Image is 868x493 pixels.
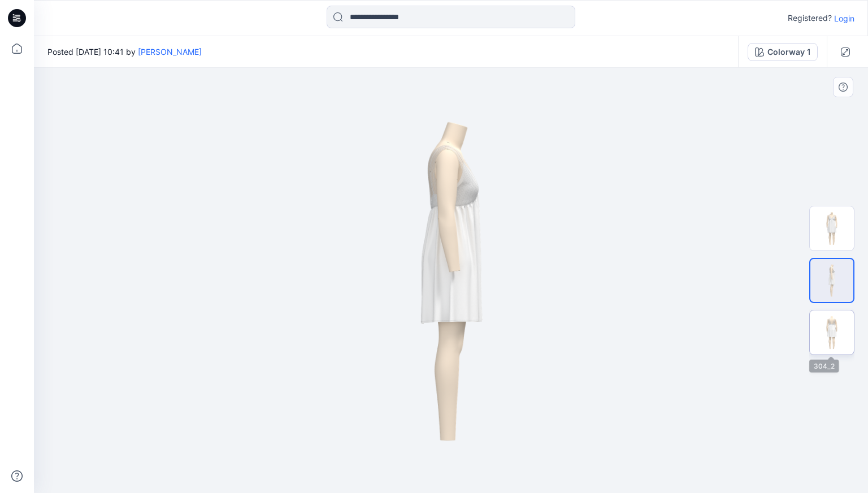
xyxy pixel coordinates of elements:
p: Registered? [788,11,832,25]
img: 304_1 [810,259,853,302]
a: [PERSON_NAME] [138,47,202,57]
p: Login [834,12,854,24]
img: 304_2 [810,310,854,354]
button: Colorway 1 [748,43,818,61]
img: eyJhbGciOiJIUzI1NiIsImtpZCI6IjAiLCJzbHQiOiJzZXMiLCJ0eXAiOiJKV1QifQ.eyJkYXRhIjp7InR5cGUiOiJzdG9yYW... [301,68,601,493]
img: 304_0 [810,206,854,250]
div: Colorway 1 [767,46,810,58]
span: Posted [DATE] 10:41 by [47,46,202,58]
